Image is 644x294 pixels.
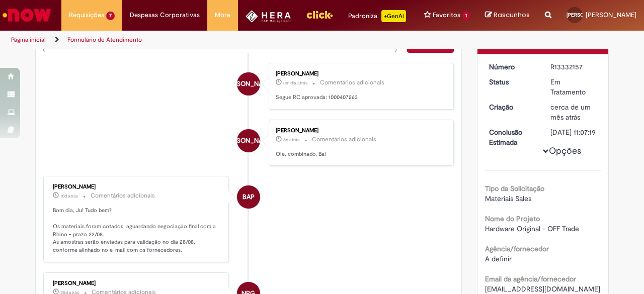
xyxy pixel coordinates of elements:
[485,244,549,253] b: Agência/fornecedor
[8,31,422,49] ul: Trilhas de página
[237,129,260,152] div: Julia Ribeiro de Oliveira
[485,214,540,223] b: Nome do Projeto
[237,185,260,209] div: Barbara Alves Pereira Pineli
[215,10,230,20] span: More
[485,274,576,283] b: Email da agência/fornecedor
[130,10,200,20] span: Despesas Corporativas
[485,11,530,20] a: Rascunhos
[60,193,78,199] time: 20/08/2025 09:48:34
[348,10,406,22] div: Padroniza
[53,184,220,190] div: [PERSON_NAME]
[106,12,115,20] span: 7
[433,10,460,20] span: Favoritos
[53,280,220,286] div: [PERSON_NAME]
[481,62,543,72] dt: Número
[283,80,307,86] span: um dia atrás
[462,12,470,20] span: 1
[550,103,591,122] time: 29/07/2025 09:55:46
[276,71,443,77] div: [PERSON_NAME]
[11,36,46,44] a: Página inicial
[494,10,530,20] span: Rascunhos
[481,77,543,87] dt: Status
[550,103,591,122] span: cerca de um mês atrás
[550,77,597,97] div: Em Tratamento
[69,10,104,20] span: Requisições
[223,129,274,153] span: [PERSON_NAME]
[283,137,299,143] span: 8d atrás
[485,284,600,293] span: [EMAIL_ADDRESS][DOMAIN_NAME]
[276,150,443,158] p: Oie, combinado, Ba!
[91,191,155,200] small: Comentários adicionais
[550,102,597,122] div: 29/07/2025 09:55:46
[550,127,597,137] div: [DATE] 11:07:19
[243,185,255,209] span: BAP
[485,254,512,263] span: A definir
[481,127,543,147] dt: Conclusão Estimada
[485,194,531,203] span: Materiais Sales
[283,80,307,86] time: 28/08/2025 17:53:31
[1,5,53,25] img: ServiceNow
[567,12,606,18] span: [PERSON_NAME]
[67,36,142,44] a: Formulário de Atendimento
[237,72,260,95] div: Julia Ribeiro de Oliveira
[283,137,299,143] time: 22/08/2025 18:02:04
[306,7,333,22] img: click_logo_yellow_360x200.png
[53,207,220,254] p: Bom dia, Ju! Tudo bem? Os materiais foram cotados, aguardando negociação final com a Rhino - praz...
[481,102,543,112] dt: Criação
[381,10,406,22] p: +GenAi
[485,184,544,193] b: Tipo da Solicitação
[586,11,636,19] span: [PERSON_NAME]
[223,72,274,96] span: [PERSON_NAME]
[276,128,443,134] div: [PERSON_NAME]
[320,78,384,87] small: Comentários adicionais
[276,93,443,102] p: Segue RC aprovada: 1000407263
[550,62,597,72] div: R13332157
[246,10,291,23] img: HeraLogo.png
[60,193,78,199] span: 10d atrás
[312,135,376,144] small: Comentários adicionais
[485,224,579,233] span: Hardware Original - OFF Trade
